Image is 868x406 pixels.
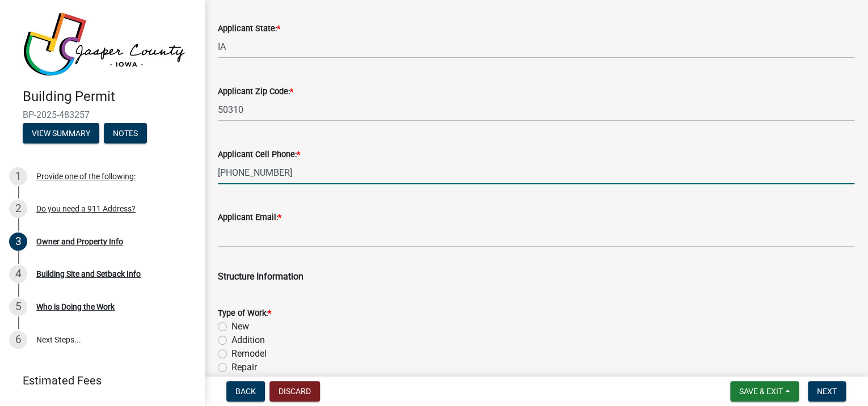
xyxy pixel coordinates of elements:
[9,298,27,316] div: 5
[9,232,27,251] div: 3
[23,12,186,77] img: Jasper County, Iowa
[218,25,280,33] label: Applicant State:
[23,109,182,120] span: BP-2025-483257
[269,381,320,401] button: Discard
[808,381,846,401] button: Next
[218,151,300,159] label: Applicant Cell Phone:
[104,123,147,143] button: Notes
[36,303,115,311] div: Who is Doing the Work
[231,361,257,374] label: Repair
[36,238,123,246] div: Owner and Property Info
[9,369,186,392] a: Estimated Fees
[9,331,27,349] div: 6
[817,387,837,396] span: Next
[9,200,27,218] div: 2
[218,310,271,318] label: Type of Work:
[23,88,195,105] h4: Building Permit
[231,320,249,333] label: New
[36,172,136,180] div: Provide one of the following:
[218,88,293,96] label: Applicant Zip Code:
[36,205,136,213] div: Do you need a 911 Address?
[730,381,799,401] button: Save & Exit
[36,270,141,278] div: Building Site and Setback Info
[235,387,256,396] span: Back
[9,167,27,185] div: 1
[9,265,27,283] div: 4
[23,123,99,143] button: View Summary
[739,387,783,396] span: Save & Exit
[218,214,281,222] label: Applicant Email:
[218,271,304,282] span: Structure Information
[231,333,265,347] label: Addition
[23,129,99,138] wm-modal-confirm: Summary
[231,347,267,361] label: Remodel
[104,129,147,138] wm-modal-confirm: Notes
[226,381,265,401] button: Back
